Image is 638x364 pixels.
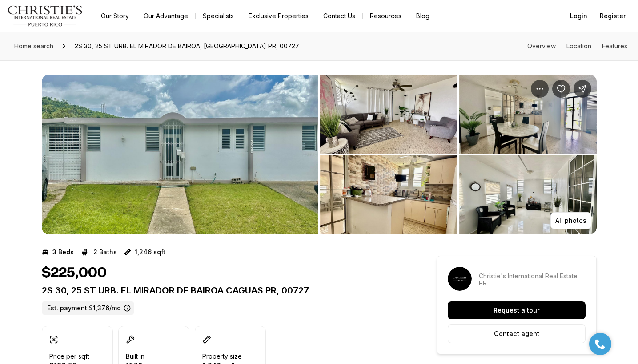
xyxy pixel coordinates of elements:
[527,42,556,50] a: Skip to: Overview
[570,12,587,20] span: Login
[202,353,242,360] p: Property size
[574,80,591,98] button: Share Property: 2S 30, 25 ST URB. EL MIRADOR DE BAIROA
[550,212,591,229] button: All photos
[316,10,362,22] button: Contact Us
[527,43,627,50] nav: Page section menu
[363,10,409,22] a: Resources
[93,249,117,256] p: 2 Baths
[135,249,165,256] p: 1,246 sqft
[459,75,597,154] button: View image gallery
[555,217,586,224] p: All photos
[136,10,195,22] a: Our Advantage
[320,75,597,234] li: 2 of 3
[494,330,539,337] p: Contact agent
[459,155,597,234] button: View image gallery
[409,10,437,22] a: Blog
[196,10,241,22] a: Specialists
[71,39,303,53] span: 2S 30, 25 ST URB. EL MIRADOR DE BAIROA, [GEOGRAPHIC_DATA] PR, 00727
[448,324,586,343] button: Contact agent
[594,7,631,25] button: Register
[42,75,597,234] div: Listing Photos
[320,155,457,234] button: View image gallery
[602,42,627,50] a: Skip to: Features
[42,75,318,234] li: 1 of 3
[479,273,586,287] p: Christie's International Real Estate PR
[531,80,549,98] button: Property options
[126,353,144,360] p: Built in
[14,42,53,50] span: Home search
[49,353,89,360] p: Price per sqft
[552,80,570,98] button: Save Property: 2S 30, 25 ST URB. EL MIRADOR DE BAIROA
[11,39,57,53] a: Home search
[448,301,586,319] button: Request a tour
[42,75,318,234] button: View image gallery
[42,265,107,281] h1: $225,000
[600,12,626,20] span: Register
[565,7,593,25] button: Login
[94,10,136,22] a: Our Story
[566,42,591,50] a: Skip to: Location
[494,307,540,314] p: Request a tour
[42,285,405,296] p: 2S 30, 25 ST URB. EL MIRADOR DE BAIROA CAGUAS PR, 00727
[320,75,457,154] button: View image gallery
[241,10,316,22] a: Exclusive Properties
[7,5,83,27] img: logo
[42,301,134,315] label: Est. payment: $1,376/mo
[52,249,74,256] p: 3 Beds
